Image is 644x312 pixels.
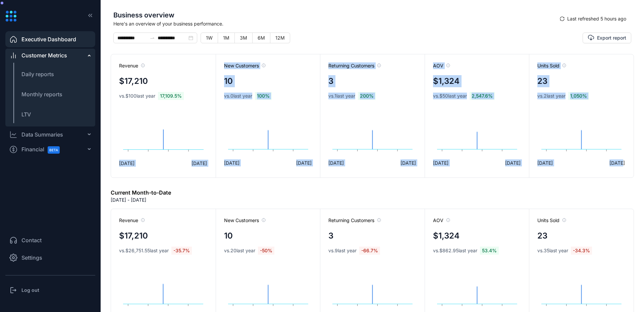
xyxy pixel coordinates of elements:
span: 1,050 % [568,92,589,100]
span: sync [560,16,565,21]
span: 53.4 % [480,247,499,255]
span: Revenue [119,62,145,69]
span: 3M [240,35,247,41]
span: 1W [206,35,213,41]
span: 1M [223,35,229,41]
span: Contact [21,236,42,244]
span: New Customers [224,217,266,224]
span: [DATE] [192,160,207,167]
span: AOV [433,217,450,224]
h6: Current Month-to-Date [111,189,171,197]
h4: $17,210 [119,230,148,242]
h4: 3 [328,230,333,242]
h4: 23 [537,230,547,242]
span: vs. 1 last year [328,93,355,99]
h4: 10 [224,230,233,242]
span: swap-right [150,35,155,41]
span: vs. $100 last year [119,93,155,99]
span: [DATE] [609,159,625,166]
span: [DATE] [537,159,553,166]
span: [DATE] [328,159,344,166]
span: Daily reports [21,71,54,77]
span: [DATE] [296,159,312,166]
span: New Customers [224,62,266,69]
span: BETA [48,146,60,154]
span: Export report [597,35,626,41]
span: to [150,35,155,41]
span: Financial [21,142,66,157]
span: [DATE] [224,159,239,166]
span: -66.7 % [359,247,380,255]
button: Export report [583,33,631,43]
span: 2,547.6 % [470,92,495,100]
span: vs. $26,751.55 last year [119,247,169,254]
span: vs. $862.95 last year [433,247,477,254]
span: 17,109.5 % [158,92,184,100]
span: vs. 20 last year [224,247,255,254]
span: Monthly reports [21,91,62,98]
span: [DATE] [505,159,521,166]
span: vs. $50 last year [433,93,467,99]
div: Data Summaries [21,131,63,139]
span: 6M [258,35,265,41]
span: [DATE] [119,160,135,167]
span: Revenue [119,217,145,224]
span: [DATE] [400,159,416,166]
span: vs. 35 last year [537,247,568,254]
span: [DATE] [433,159,448,166]
span: -35.7 % [171,247,192,255]
span: Returning Customers [328,62,381,69]
span: Here's an overview of your business performance. [113,20,555,27]
span: 200 % [358,92,376,100]
h4: 23 [537,75,547,87]
span: Customer Metrics [21,51,67,59]
span: AOV [433,62,450,69]
button: syncLast refreshed 5 hours ago [555,13,631,24]
span: 12M [275,35,285,41]
span: Last refreshed 5 hours ago [567,15,626,22]
span: Units Sold [537,62,566,69]
h4: $1,324 [433,75,460,87]
p: [DATE] - [DATE] [111,197,146,203]
span: vs. 9 last year [328,247,357,254]
span: Units Sold [537,217,566,224]
span: LTV [21,111,31,118]
span: Returning Customers [328,217,381,224]
span: Business overview [113,10,555,20]
h3: Log out [21,287,39,294]
h4: $17,210 [119,75,148,87]
span: Settings [21,254,42,262]
span: -50 % [258,247,274,255]
span: vs. 0 last year [224,93,252,99]
span: vs. 2 last year [537,93,566,99]
h4: 10 [224,75,233,87]
h4: $1,324 [433,230,460,242]
span: 100 % [255,92,272,100]
span: Executive Dashboard [21,35,76,43]
span: -34.3 % [571,247,592,255]
h4: 3 [328,75,333,87]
